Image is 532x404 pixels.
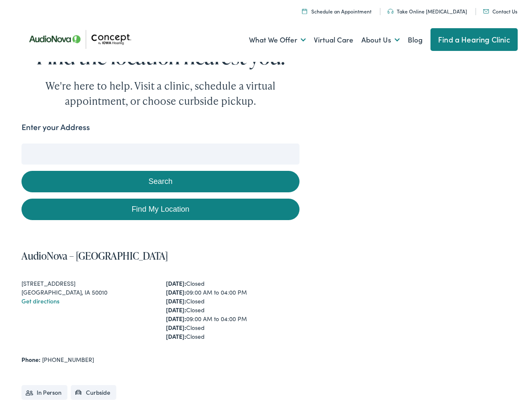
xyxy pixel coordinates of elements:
a: Get directions [21,294,59,303]
strong: [DATE]: [166,330,186,338]
a: About Us [361,22,400,53]
a: What We Offer [249,22,306,53]
li: In Person [21,383,67,397]
a: Find My Location [21,196,299,218]
strong: [DATE]: [166,321,186,329]
img: utility icon [388,6,393,11]
a: Schedule an Appointment [302,5,372,12]
div: [STREET_ADDRESS] [21,276,155,285]
h1: Find the location nearest you. [21,42,299,65]
label: Enter your Address [21,119,90,131]
div: We're here to help. Visit a clinic, schedule a virtual appointment, or choose curbside pickup. [26,76,295,106]
strong: [DATE]: [166,276,186,285]
a: [PHONE_NUMBER] [42,353,94,361]
li: Curbside [71,383,116,397]
img: A calendar icon to schedule an appointment at Concept by Iowa Hearing. [302,6,307,11]
strong: [DATE]: [166,294,186,303]
a: Contact Us [483,5,517,12]
strong: [DATE]: [166,285,186,294]
strong: [DATE]: [166,312,186,320]
img: utility icon [483,7,489,11]
button: Search [21,168,299,190]
a: Find a Hearing Clinic [430,26,518,48]
a: Virtual Care [314,22,353,53]
a: AudioNova – [GEOGRAPHIC_DATA] [21,246,168,260]
div: [GEOGRAPHIC_DATA], IA 50010 [21,285,155,294]
a: Take Online [MEDICAL_DATA] [388,5,467,12]
strong: Phone: [21,353,40,361]
input: Enter your address or zip code [21,141,299,162]
strong: [DATE]: [166,303,186,311]
div: Closed 09:00 AM to 04:00 PM Closed Closed 09:00 AM to 04:00 PM Closed Closed [166,276,299,338]
a: Blog [408,22,422,53]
